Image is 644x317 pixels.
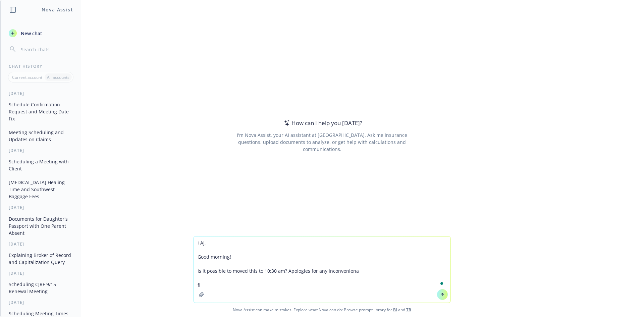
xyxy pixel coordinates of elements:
[282,119,362,127] div: How can I help you [DATE]?
[393,307,397,313] a: BI
[406,307,411,313] a: TR
[6,250,75,268] button: Explaining Broker of Record and Capitalization Query
[47,74,69,80] p: All accounts
[1,63,81,69] div: Chat History
[6,177,75,202] button: [MEDICAL_DATA] Healing Time and Southwest Baggage Fees
[1,148,81,153] div: [DATE]
[1,205,81,210] div: [DATE]
[19,30,42,37] span: New chat
[1,241,81,247] div: [DATE]
[1,300,81,305] div: [DATE]
[6,27,75,39] button: New chat
[19,45,73,54] input: Search chats
[6,156,75,174] button: Scheduling a Meeting with Client
[6,279,75,297] button: Scheduling CJRF 9/15 Renewal Meeting
[3,303,641,317] span: Nova Assist can make mistakes. Explore what Nova can do: Browse prompt library for and
[1,91,81,96] div: [DATE]
[6,213,75,239] button: Documents for Daughter's Passport with One Parent Absent
[42,6,73,13] h1: Nova Assist
[6,127,75,145] button: Meeting Scheduling and Updates on Claims
[1,270,81,276] div: [DATE]
[194,236,450,303] textarea: To enrich screen reader interactions, please activate Accessibility in Grammarly extension settings
[12,74,42,80] p: Current account
[227,131,416,153] div: I'm Nova Assist, your AI assistant at [GEOGRAPHIC_DATA]. Ask me insurance questions, upload docum...
[6,99,75,124] button: Schedule Confirmation Request and Meeting Date Fix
